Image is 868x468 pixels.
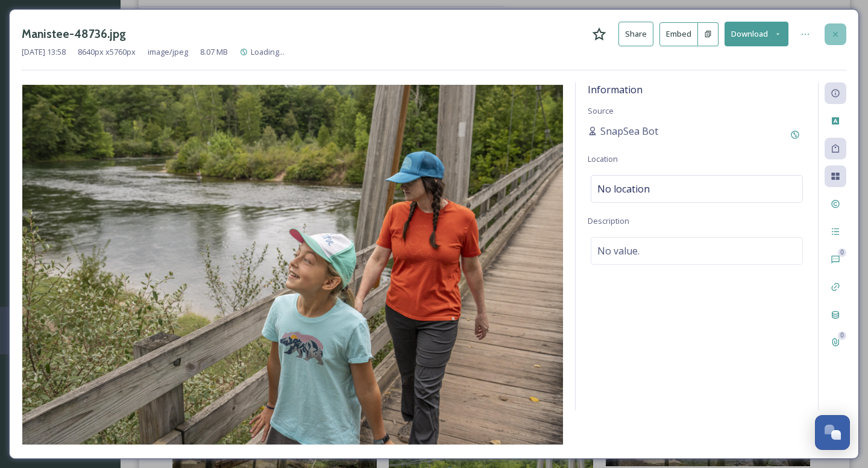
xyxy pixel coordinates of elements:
[838,248,846,257] div: 0
[659,22,698,46] button: Embed
[600,124,658,138] span: SnapSea Bot
[618,22,653,46] button: Share
[588,105,614,116] span: Source
[22,25,126,43] h3: Manistee-48736.jpg
[597,244,640,258] span: No value.
[815,415,850,450] button: Open Chat
[588,153,618,164] span: Location
[251,46,285,57] span: Loading...
[588,215,629,226] span: Description
[22,85,563,445] img: id%3AzCm5_wytqcYAAAAAAAC7Kw.jpg
[588,83,643,96] span: Information
[200,46,228,58] span: 8.07 MB
[838,331,846,340] div: 0
[148,46,188,58] span: image/jpeg
[22,46,66,58] span: [DATE] 13:58
[725,22,788,46] button: Download
[78,46,136,58] span: 8640 px x 5760 px
[597,182,650,196] span: No location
